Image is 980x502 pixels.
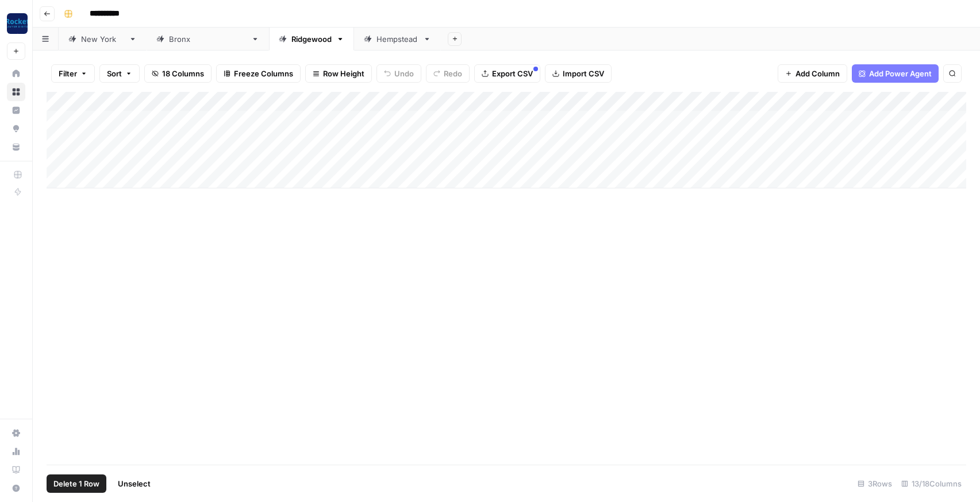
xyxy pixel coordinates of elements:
span: Import CSV [563,68,604,79]
a: Your Data [7,138,25,156]
span: Redo [444,68,462,79]
img: Rocket Pilots Logo [7,13,28,34]
a: [US_STATE] [59,28,147,51]
span: Freeze Columns [234,68,293,79]
a: Browse [7,83,25,101]
span: Sort [107,68,122,79]
div: Hempstead [376,33,418,45]
span: Unselect [118,478,151,489]
div: [GEOGRAPHIC_DATA] [169,33,247,45]
span: Undo [394,68,414,79]
button: Delete 1 Row [47,474,106,493]
button: Help + Support [7,479,25,497]
button: Undo [376,64,421,83]
a: Opportunities [7,119,25,138]
a: [GEOGRAPHIC_DATA] [147,28,269,51]
div: [US_STATE] [81,33,124,45]
button: Filter [51,64,95,83]
button: Export CSV [474,64,540,83]
button: 18 Columns [144,64,212,83]
span: Add Power Agent [869,68,932,79]
button: Sort [99,64,140,83]
button: Row Height [305,64,372,83]
div: 13/18 Columns [897,474,966,493]
a: Learning Hub [7,461,25,479]
a: Settings [7,424,25,442]
a: Insights [7,101,25,119]
a: Hempstead [354,28,441,51]
span: Add Column [795,68,840,79]
span: Row Height [323,68,364,79]
a: Usage [7,442,25,461]
span: 18 Columns [162,68,204,79]
div: 3 Rows [853,474,897,493]
button: Unselect [111,474,157,493]
button: Add Column [778,64,847,83]
div: Ridgewood [291,33,332,45]
button: Freeze Columns [216,64,301,83]
span: Delete 1 Row [53,478,99,489]
button: Workspace: Rocket Pilots [7,9,25,38]
button: Import CSV [545,64,612,83]
button: Add Power Agent [852,64,939,83]
a: Home [7,64,25,83]
span: Export CSV [492,68,533,79]
a: Ridgewood [269,28,354,51]
span: Filter [59,68,77,79]
button: Redo [426,64,470,83]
